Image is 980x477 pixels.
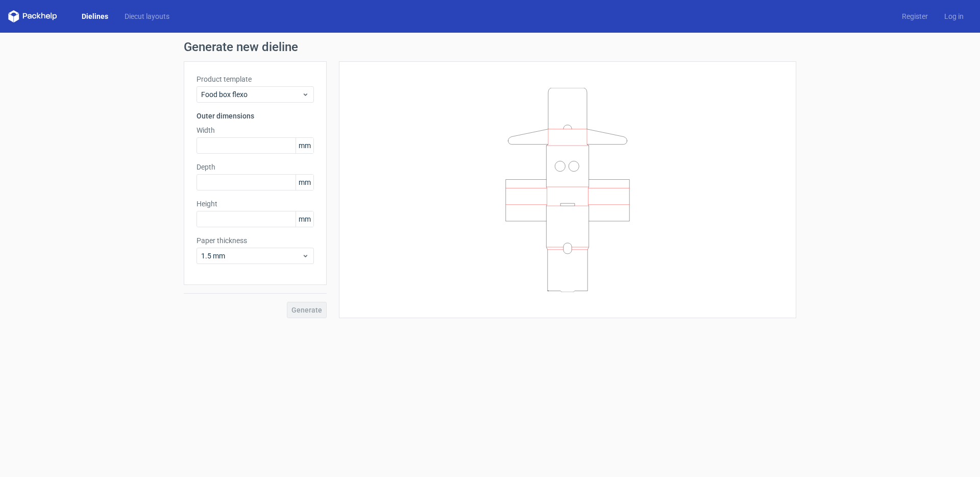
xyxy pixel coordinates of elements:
[197,74,314,84] label: Product template
[201,251,302,261] span: 1.5 mm
[296,138,313,153] span: mm
[197,125,314,135] label: Width
[894,11,936,21] a: Register
[116,11,178,21] a: Diecut layouts
[201,89,302,100] span: Food box flexo
[184,41,796,53] h1: Generate new dieline
[936,11,972,21] a: Log in
[197,235,314,246] label: Paper thickness
[197,199,314,209] label: Height
[296,175,313,190] span: mm
[197,162,314,172] label: Depth
[73,11,116,21] a: Dielines
[197,111,314,121] h3: Outer dimensions
[296,211,313,227] span: mm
